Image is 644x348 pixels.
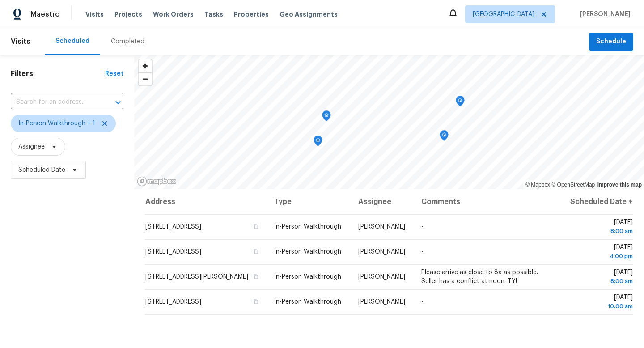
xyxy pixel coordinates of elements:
a: Mapbox [525,182,550,188]
span: - [421,249,424,255]
span: - [421,299,424,305]
span: Tasks [204,11,223,17]
button: Copy Address [252,222,260,230]
span: Properties [234,10,269,19]
span: Schedule [596,36,626,47]
h1: Filters [11,69,105,78]
th: Scheduled Date ↑ [561,189,633,214]
th: Type [267,189,351,214]
span: Projects [114,10,142,19]
div: Map marker [456,96,465,110]
button: Schedule [589,33,633,51]
div: Completed [111,37,144,46]
div: 10:00 am [568,302,633,311]
button: Copy Address [252,247,260,255]
div: 4:00 pm [568,252,633,261]
span: In-Person Walkthrough + 1 [18,119,95,128]
button: Zoom in [139,59,152,72]
span: In-Person Walkthrough [274,299,341,305]
div: Reset [105,69,123,78]
span: Work Orders [153,10,194,19]
span: [PERSON_NAME] [358,249,405,255]
th: Assignee [351,189,414,214]
div: Map marker [440,130,449,144]
button: Zoom out [139,72,152,85]
span: Please arrive as close to 8a as possible. Seller has a conflict at noon. TY! [421,269,538,284]
div: Map marker [322,110,331,124]
a: Improve this map [597,182,642,188]
span: Geo Assignments [280,10,338,19]
span: [DATE] [568,269,633,286]
span: [PERSON_NAME] [358,299,405,305]
span: [STREET_ADDRESS] [145,224,201,230]
span: Scheduled Date [18,166,65,174]
span: In-Person Walkthrough [274,249,341,255]
span: [DATE] [568,219,633,236]
span: [GEOGRAPHIC_DATA] [473,10,534,19]
span: Visits [11,32,30,51]
a: Mapbox homepage [137,176,176,187]
span: Visits [85,10,104,19]
span: [STREET_ADDRESS][PERSON_NAME] [145,274,248,280]
div: 8:00 am [568,227,633,236]
th: Comments [414,189,561,214]
span: In-Person Walkthrough [274,274,341,280]
span: [PERSON_NAME] [358,274,405,280]
span: [STREET_ADDRESS] [145,299,201,305]
div: Scheduled [55,37,89,46]
span: In-Person Walkthrough [274,224,341,230]
span: [DATE] [568,244,633,261]
a: OpenStreetMap [551,182,595,188]
div: 8:00 am [568,277,633,286]
th: Address [145,189,267,214]
div: Map marker [314,136,322,149]
span: [PERSON_NAME] [576,10,631,19]
span: [PERSON_NAME] [358,224,405,230]
span: [DATE] [568,294,633,311]
canvas: Map [134,55,644,189]
span: - [421,224,424,230]
span: [STREET_ADDRESS] [145,249,201,255]
button: Open [112,96,124,109]
span: Assignee [18,142,45,151]
button: Copy Address [252,272,260,280]
button: Copy Address [252,297,260,306]
span: Maestro [30,10,60,19]
input: Search for an address... [11,95,98,109]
